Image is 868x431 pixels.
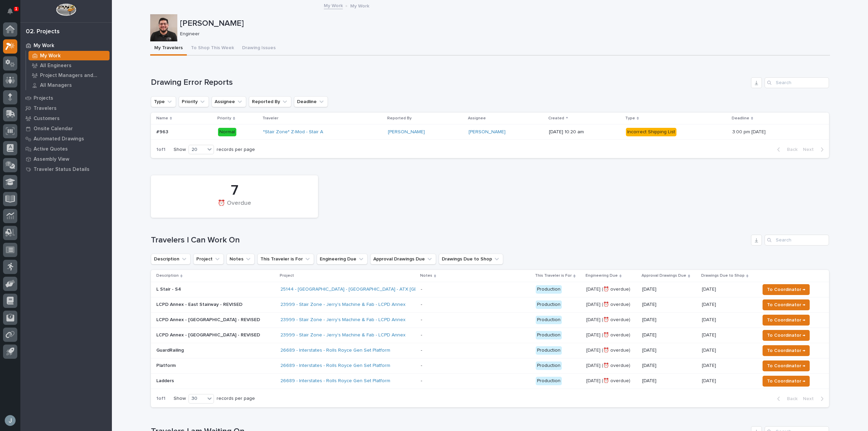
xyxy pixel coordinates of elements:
p: 3:00 pm [DATE] [732,128,767,135]
p: Customers [34,116,60,122]
span: Back [783,396,797,402]
button: Notes [226,254,255,265]
tr: LCPD Annex - East Stairway - REVISED23999 - Stair Zone - Jerry's Machine & Fab - LCPD Annex - Pro... [151,297,829,312]
p: 1 [15,6,17,11]
div: Production [536,300,562,309]
span: To Coordinator → [767,377,805,385]
a: Customers [20,113,112,123]
p: [DATE] (⏰ overdue) [586,378,637,384]
div: Production [536,331,562,339]
a: 23999 - Stair Zone - Jerry's Machine & Fab - LCPD Annex [280,317,406,323]
button: Back [772,146,800,153]
span: To Coordinator → [767,331,805,339]
button: Drawing Issues [238,41,280,56]
a: My Work [26,51,112,60]
div: Incorrect Shipping List [626,128,676,136]
span: Next [803,146,818,153]
p: [DATE] (⏰ overdue) [586,317,637,323]
a: *Stair Zone* Z-Mod - Stair A [263,129,323,135]
tr: LCPD Annex - [GEOGRAPHIC_DATA] - REVISED23999 - Stair Zone - Jerry's Machine & Fab - LCPD Annex -... [151,328,829,343]
p: Assembly View [34,156,69,162]
p: Priority [217,115,231,122]
span: To Coordinator → [767,316,805,324]
button: To Shop This Week [187,41,238,56]
div: 7 [162,182,307,199]
div: Production [536,316,562,324]
button: users-avatar [3,413,17,428]
button: Next [800,396,829,402]
p: 1 of 1 [151,141,171,158]
button: Project [193,254,224,265]
p: [DATE] [642,378,696,384]
p: My Work [34,43,54,49]
button: Type [151,96,176,107]
p: Travelers [34,105,57,112]
a: Projects [20,93,112,103]
a: Traveler Status Details [20,164,112,174]
button: To Coordinator → [763,345,810,356]
p: Active Quotes [34,146,68,152]
span: To Coordinator → [767,301,805,309]
a: Assembly View [20,154,112,164]
div: - [421,317,422,323]
p: Project [280,272,294,279]
button: Notifications [3,4,17,18]
p: [DATE] [642,287,696,292]
div: - [421,332,422,338]
a: Automated Drawings [20,134,112,144]
a: 26689 - Interstates - Rolls Royce Gen Set Platform [280,363,390,369]
p: Project Managers and Engineers [40,73,107,79]
button: Priority [179,96,209,107]
p: Show [174,147,186,153]
p: LCPD Annex - East Stairway - REVISED [156,302,275,308]
p: #963 [156,128,170,135]
input: Search [765,77,829,88]
p: All Engineers [40,63,72,69]
p: [DATE] [642,363,696,369]
tr: LCPD Annex - [GEOGRAPHIC_DATA] - REVISED23999 - Stair Zone - Jerry's Machine & Fab - LCPD Annex -... [151,312,829,328]
div: Production [536,377,562,385]
p: Ladders [156,378,275,384]
a: [PERSON_NAME] [469,129,506,135]
tr: #963#963 Normal*Stair Zone* Z-Mod - Stair A [PERSON_NAME] [PERSON_NAME] [DATE] 10:20 amIncorrect ... [151,124,829,140]
p: [DATE] [702,316,717,323]
p: [DATE] (⏰ overdue) [586,348,637,353]
p: [DATE] (⏰ overdue) [586,287,637,292]
div: - [421,348,422,353]
p: This Traveler is For [535,272,572,279]
p: Deadline [732,115,749,122]
a: 26689 - Interstates - Rolls Royce Gen Set Platform [280,378,390,384]
p: [DATE] [702,346,717,353]
p: [DATE] 10:20 am [549,129,620,135]
p: 1 of 1 [151,390,171,407]
a: Project Managers and Engineers [26,71,112,80]
a: All Engineers [26,61,112,70]
p: My Work [40,53,61,59]
button: This Traveler is For [257,254,314,265]
span: Back [783,146,797,153]
p: Name [156,115,168,122]
span: To Coordinator → [767,362,805,370]
input: Search [765,235,829,246]
button: To Coordinator → [763,376,810,387]
button: Next [800,146,829,153]
button: To Coordinator → [763,330,810,341]
p: L Stair - S4 [156,287,275,292]
button: Reported By [249,96,291,107]
p: Assignee [468,115,486,122]
p: [DATE] [702,331,717,338]
button: Deadline [294,96,328,107]
p: records per page [217,396,255,401]
p: Platform [156,363,275,369]
p: Description [156,272,179,279]
p: Traveler Status Details [34,166,90,173]
div: - [421,363,422,369]
div: Production [536,361,562,370]
div: Production [536,285,562,294]
div: - [421,302,422,308]
p: [DATE] (⏰ overdue) [586,332,637,338]
a: All Managers [26,80,112,90]
p: Traveler [262,115,278,122]
a: Onsite Calendar [20,123,112,134]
